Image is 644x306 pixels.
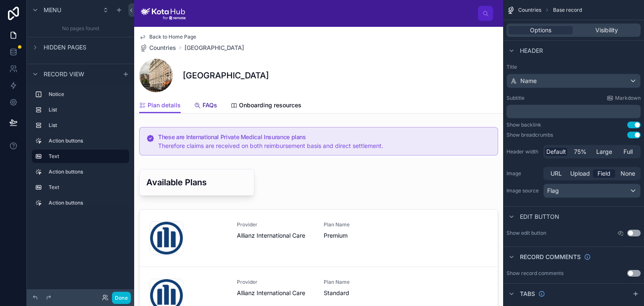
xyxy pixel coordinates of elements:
label: Action buttons [49,137,126,144]
a: Plan details [139,98,181,114]
span: Markdown [615,95,641,101]
span: Plan details [148,101,181,109]
span: Header [520,47,543,55]
label: Header width [506,148,540,155]
span: Onboarding resources [239,101,301,109]
a: [GEOGRAPHIC_DATA] [184,44,244,52]
img: App logo [141,7,186,20]
a: Markdown [607,95,641,101]
span: Countries [149,44,176,52]
span: Field [597,169,610,178]
span: Countries [518,7,541,13]
span: Large [596,148,612,156]
label: Action buttons [49,169,126,175]
label: List [49,106,126,113]
span: Default [546,148,566,156]
a: Back to Home Page [139,34,196,40]
span: URL [551,169,562,178]
a: Onboarding resources [231,98,301,114]
div: scrollable content [506,105,641,118]
label: List [49,122,126,129]
span: Edit button [520,213,559,221]
span: Record comments [520,253,581,261]
div: scrollable content [27,84,134,206]
label: Action buttons [49,200,126,206]
div: No pages found [27,20,134,37]
span: 75% [574,148,587,156]
span: Base record [553,7,582,13]
label: Title [506,64,641,70]
span: FAQs [203,101,217,109]
span: Upload [570,169,590,178]
label: Text [49,184,126,191]
div: Show breadcrumbs [506,132,553,138]
span: Menu [44,6,61,14]
a: FAQs [194,98,217,114]
label: Show edit button [506,230,546,236]
button: Done [112,292,131,304]
span: Record view [44,70,84,78]
label: Image [506,170,540,177]
span: Back to Home Page [149,34,196,40]
div: Show backlink [506,122,541,128]
h1: [GEOGRAPHIC_DATA] [183,70,269,81]
a: Countries [139,44,176,52]
span: Full [623,148,633,156]
span: Tabs [520,290,535,298]
div: Show record comments [506,270,563,277]
span: Options [530,26,551,34]
label: Subtitle [506,95,525,101]
span: Flag [547,187,559,195]
label: Notice [49,91,126,98]
div: scrollable content [192,12,478,15]
label: Text [49,153,122,160]
button: Name [506,74,641,88]
span: Visibility [595,26,618,34]
span: Name [520,77,537,85]
button: Flag [543,184,641,198]
span: Hidden pages [44,43,86,52]
label: Image source [506,187,540,194]
span: None [621,169,635,178]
